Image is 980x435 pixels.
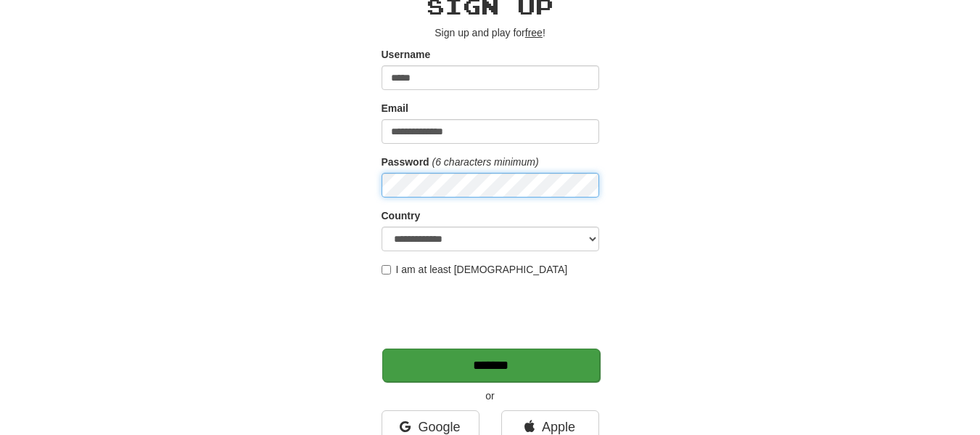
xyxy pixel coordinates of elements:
input: I am at least [DEMOGRAPHIC_DATA] [382,265,391,275]
u: free [525,27,543,38]
iframe: reCAPTCHA [382,284,602,341]
p: or [382,389,599,403]
label: I am at least [DEMOGRAPHIC_DATA] [382,262,568,277]
label: Password [382,155,429,169]
em: (6 characters minimum) [432,156,539,168]
label: Username [382,47,431,62]
label: Country [382,208,421,223]
label: Email [382,101,408,115]
p: Sign up and play for ! [382,25,599,40]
